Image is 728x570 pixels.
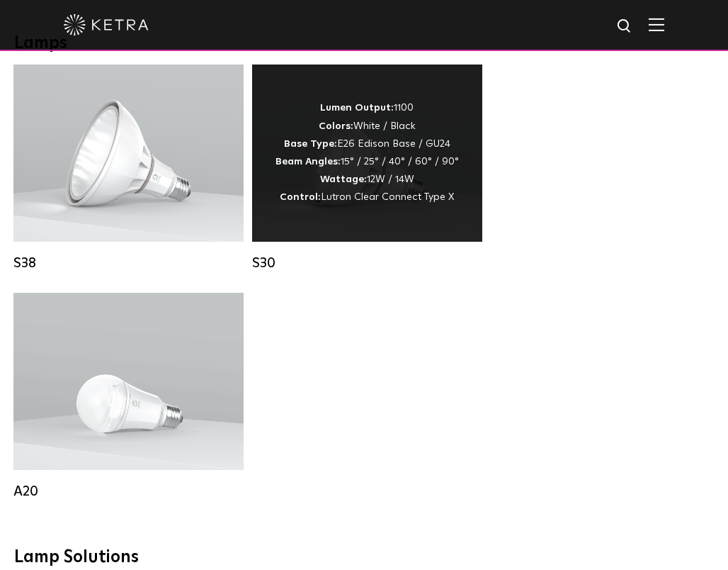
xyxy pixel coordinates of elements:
[280,192,321,202] strong: Control:
[252,65,482,272] a: S30 Lumen Output:1100Colors:White / BlackBase Type:E26 Edison Base / GU24Beam Angles:15° / 25° / ...
[321,192,454,202] span: Lutron Clear Connect Type X
[616,18,634,35] img: search icon
[14,547,714,568] div: Lamp Solutions
[13,483,244,500] div: A20
[275,157,341,167] strong: Beam Angles:
[252,255,482,272] div: S30
[64,14,149,35] img: ketra-logo-2019-white
[320,103,394,113] strong: Lumen Output:
[320,174,367,184] strong: Wattage:
[319,121,353,131] strong: Colors:
[649,18,664,31] img: Hamburger%20Nav.svg
[13,293,244,500] a: A20 Lumen Output:600 / 800Colors:White / BlackBase Type:E26 Edison Base / GU24Beam Angles:Omni-Di...
[284,139,337,149] strong: Base Type:
[13,65,244,272] a: S38 Lumen Output:1100Colors:White / BlackBase Type:E26 Edison Base / GU24Beam Angles:10° / 25° / ...
[13,255,244,272] div: S38
[275,99,459,206] div: 1100 White / Black E26 Edison Base / GU24 15° / 25° / 40° / 60° / 90° 12W / 14W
